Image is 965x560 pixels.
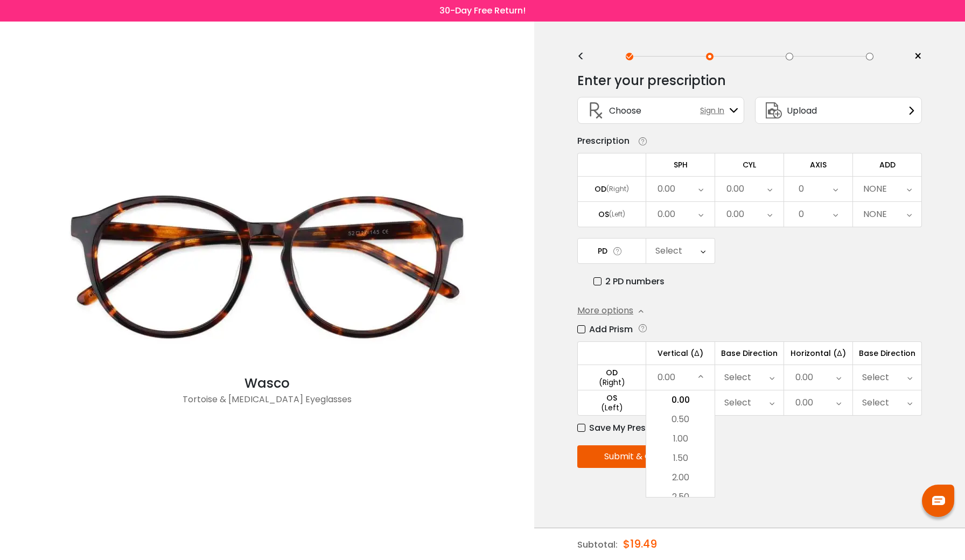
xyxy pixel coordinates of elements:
div: Select [862,392,889,414]
div: < [577,52,593,61]
div: Wasco [52,374,482,393]
div: OD [595,184,606,194]
span: Upload [787,104,817,117]
div: 0 [799,178,804,200]
li: 0.50 [646,410,715,429]
div: Select [724,367,751,388]
div: Select [724,392,751,414]
div: OD [578,368,646,377]
div: Select [655,240,682,262]
div: 0.00 [658,204,675,225]
div: NONE [863,204,887,225]
li: 0.00 [646,390,715,410]
td: Base Direction [853,341,922,365]
span: More options [577,304,633,317]
li: 2.00 [646,468,715,487]
div: 0.00 [795,392,813,414]
span: × [914,48,922,65]
label: 2 PD numbers [593,275,665,288]
td: SPH [646,153,715,176]
div: (Left) [578,403,646,412]
a: × [906,48,922,65]
td: ADD [853,153,922,176]
td: Base Direction [715,341,784,365]
label: Save My Prescription [577,421,680,435]
div: 0.00 [726,178,744,200]
div: (Right) [578,377,646,387]
i: Prism [638,323,648,334]
td: PD [577,238,646,264]
div: (Left) [609,209,625,219]
div: (Right) [606,184,629,194]
td: AXIS [784,153,853,176]
div: 0.00 [795,367,813,388]
img: Tortoise Wasco - Acetate Eyeglasses [52,158,482,374]
span: Sign In [700,105,730,116]
div: Select [862,367,889,388]
li: 1.50 [646,449,715,468]
div: OS [598,209,609,219]
li: 2.50 [646,487,715,507]
li: 1.00 [646,429,715,449]
div: 0.00 [658,367,675,388]
div: 0 [799,204,804,225]
div: Tortoise & [MEDICAL_DATA] Eyeglasses [52,393,482,415]
div: Enter your prescription [577,70,726,92]
div: 0.00 [726,204,744,225]
div: NONE [863,178,887,200]
div: 0.00 [658,178,675,200]
div: $19.49 [623,528,657,559]
button: Submit & Continue [577,445,710,468]
td: Vertical (Δ) [646,341,715,365]
td: Horizontal (Δ) [784,341,853,365]
img: chat [932,496,945,505]
td: CYL [715,153,784,176]
div: Prescription [577,135,630,148]
div: OS [578,393,646,403]
span: Choose [609,104,641,117]
label: Add Prism [577,323,633,336]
